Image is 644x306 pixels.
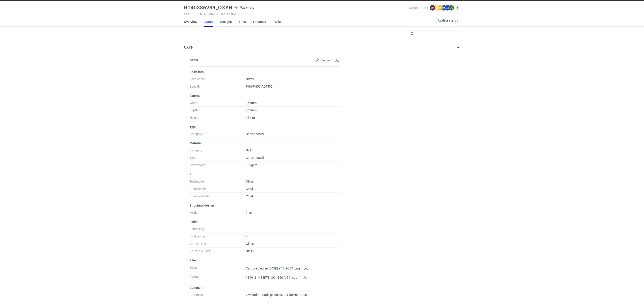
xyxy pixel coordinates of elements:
span: Capture d’écran [DATE] à 16.26.31.png [246,267,300,270]
p: External [190,94,339,97]
a: Overview [184,17,197,27]
dt: Varnish outside [190,249,246,255]
dt: Debossing [190,227,246,233]
span: 1399_2_INSERTS_GC1 350_V4 (1).pdf [246,276,298,279]
span: Update status [438,19,458,22]
dt: Colors inside [190,187,246,193]
dt: Embossing [190,235,246,240]
dt: Type [190,156,246,162]
dt: Category [190,149,246,154]
p: Material [190,141,339,145]
dt: Model [190,211,246,216]
span: Cmyk [246,187,254,191]
span: Cartonboard [246,132,264,136]
dt: Dieline [190,275,246,282]
span: Gloss [246,242,254,246]
p: Type [190,125,339,129]
a: Designs [220,17,232,27]
span: Offset [246,180,255,183]
div: Packhelp [234,5,254,10]
h2: OXYH [190,58,198,62]
p: Files [190,259,339,262]
p: Print [190,172,339,176]
a: Tasks [273,17,281,27]
span: Gc1 [246,149,251,152]
div: Locked [315,58,332,63]
dt: Varnish inside [190,242,246,248]
dt: Depth [190,108,246,114]
button: Edit collaborators [454,5,460,11]
span: Inlay [246,211,253,214]
p: OXYH [184,45,193,50]
h3: R140386289_OXYH [184,5,232,10]
button: Download specification [334,58,339,63]
div: PHO-PH00-R140386289_OXYH [DATE] [184,12,409,16]
figcaption: JZ [445,5,450,11]
span: Cartonboard [246,156,264,159]
button: Update status [436,17,460,24]
span: 353mm [246,101,257,105]
a: Files [239,17,246,27]
figcaption: MK [441,5,447,11]
figcaption: BN [437,5,443,11]
span: Collaborators [409,6,428,10]
span: Cmyk [246,194,254,198]
span: • [229,12,230,16]
figcaption: SM [430,5,435,11]
dt: Other [190,266,246,273]
dt: Grammage [190,163,246,169]
p: Comment [190,286,339,289]
dt: Width [190,101,246,107]
p: Structural design [190,204,339,207]
span: 263mm [246,108,257,112]
dt: Comment [190,293,246,298]
p: Finish [190,220,339,224]
span: 2 wkładki z siatki po 500 sztuk, łacznie 1000 [246,293,307,297]
a: Specs [204,17,213,27]
span: 15mm [246,116,255,119]
dt: Category [190,132,246,138]
span: - [246,227,247,231]
dt: Spec ID [190,85,246,90]
p: Basic info [190,70,339,74]
figcaption: DK [434,5,439,11]
a: Finances [253,17,266,27]
span: - [246,235,247,238]
span: Gloss [246,249,254,253]
span: 350gsm [246,163,257,167]
dt: Colors outside [190,194,246,200]
span: OXYH [246,77,254,81]
dt: Height [190,116,246,121]
dt: Technique [190,180,246,185]
figcaption: OŁ [449,5,454,11]
dt: Spec name [190,77,246,83]
span: PHS-PH00-A09552 [246,85,272,88]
